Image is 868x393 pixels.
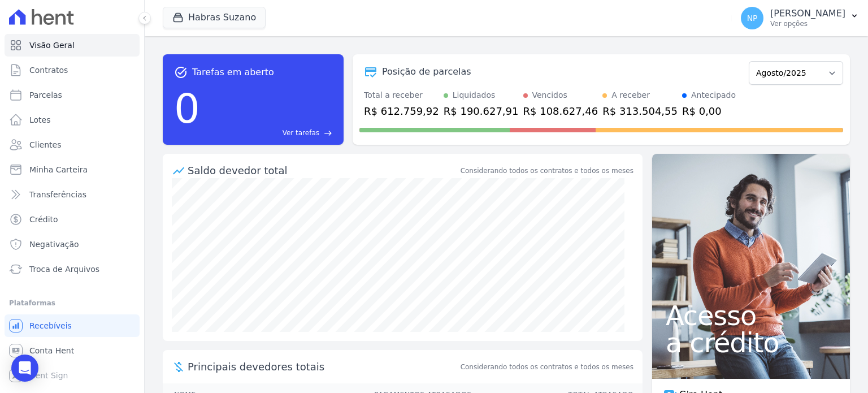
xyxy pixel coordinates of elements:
span: Contratos [29,64,68,76]
a: Minha Carteira [5,158,140,181]
div: A receber [611,89,650,101]
a: Contratos [5,59,140,81]
span: east [324,129,332,137]
div: R$ 313.504,55 [602,103,678,119]
a: Lotes [5,109,140,131]
button: Habras Suzano [163,7,266,28]
div: 0 [174,79,200,138]
span: NP [747,14,758,22]
div: Saldo devedor total [188,163,458,178]
span: Minha Carteira [29,164,88,175]
a: Conta Hent [5,339,140,362]
div: Total a receber [364,89,439,101]
span: a crédito [666,329,836,356]
div: Posição de parcelas [382,65,471,79]
div: R$ 612.759,92 [364,103,439,119]
span: Parcelas [29,89,62,101]
div: Considerando todos os contratos e todos os meses [461,166,633,176]
span: Conta Hent [29,345,74,356]
span: Considerando todos os contratos e todos os meses [461,362,633,372]
span: Crédito [29,214,58,225]
span: Negativação [29,239,79,250]
div: Liquidados [453,89,496,101]
span: Ver tarefas [283,128,319,138]
div: Open Intercom Messenger [11,355,38,382]
span: Transferências [29,189,86,200]
p: Ver opções [770,19,845,28]
button: NP [PERSON_NAME] Ver opções [732,2,868,34]
div: Antecipado [691,89,736,101]
a: Clientes [5,133,140,156]
a: Troca de Arquivos [5,258,140,280]
div: R$ 0,00 [682,103,736,119]
a: Parcelas [5,84,140,106]
span: Lotes [29,114,51,126]
a: Ver tarefas east [205,128,332,138]
div: R$ 190.627,91 [444,103,519,119]
div: Vencidos [532,89,567,101]
div: Plataformas [9,296,135,310]
span: Recebíveis [29,320,72,331]
a: Negativação [5,233,140,256]
a: Recebíveis [5,314,140,337]
p: [PERSON_NAME] [770,8,845,19]
span: Tarefas em aberto [192,66,274,79]
a: Crédito [5,208,140,231]
span: Troca de Arquivos [29,264,99,275]
a: Visão Geral [5,34,140,57]
span: Visão Geral [29,40,75,51]
span: Clientes [29,139,61,150]
div: R$ 108.627,46 [523,103,598,119]
span: task_alt [174,66,188,79]
a: Transferências [5,183,140,206]
span: Acesso [666,302,836,329]
span: Principais devedores totais [188,359,458,374]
